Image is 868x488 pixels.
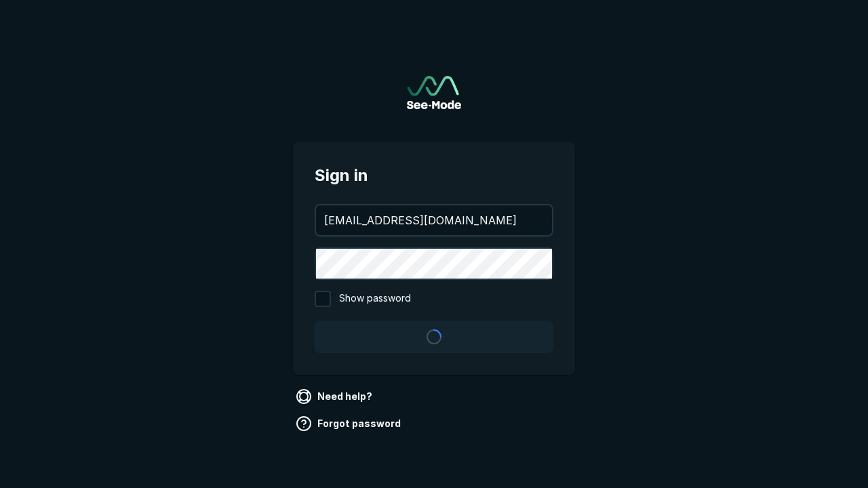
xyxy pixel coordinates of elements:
span: Sign in [315,163,553,188]
img: See-Mode Logo [407,76,461,109]
a: Need help? [293,386,378,407]
span: Show password [339,291,411,307]
a: Forgot password [293,413,406,434]
input: your@email.com [316,205,552,235]
a: Go to sign in [407,76,461,109]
